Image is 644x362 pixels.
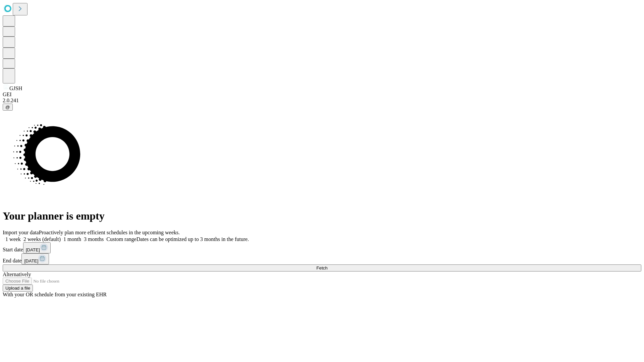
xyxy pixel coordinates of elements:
button: [DATE] [21,253,49,264]
span: @ [5,105,10,110]
div: 2.0.241 [3,98,641,104]
span: Alternatively [3,271,31,277]
span: Fetch [316,265,327,270]
h1: Your planner is empty [3,210,641,222]
span: 3 months [84,236,104,242]
span: 2 weeks (default) [23,236,61,242]
span: 1 week [5,236,21,242]
span: [DATE] [24,258,38,263]
button: Upload a file [3,285,33,292]
div: GEI [3,92,641,98]
button: @ [3,104,13,111]
span: With your OR schedule from your existing EHR [3,292,107,297]
div: Start date [3,242,641,253]
span: Dates can be optimized up to 3 months in the future. [137,236,249,242]
span: GJSH [9,85,22,91]
button: [DATE] [23,242,51,253]
span: 1 month [63,236,81,242]
span: Custom range [106,236,136,242]
span: Import your data [3,230,39,235]
button: Fetch [3,264,641,271]
div: End date [3,253,641,264]
span: [DATE] [26,247,40,252]
span: Proactively plan more efficient schedules in the upcoming weeks. [39,230,180,235]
